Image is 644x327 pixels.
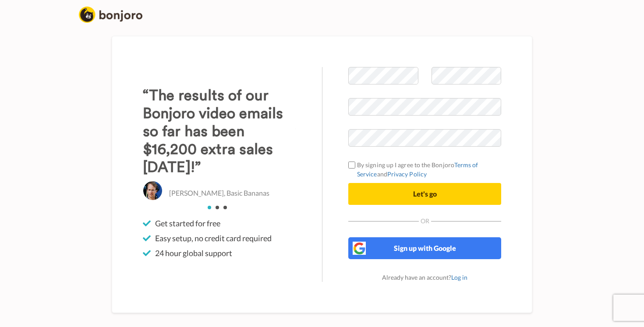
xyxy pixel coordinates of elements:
img: Christo Hall, Basic Bananas [143,181,163,200]
span: Already have an account? [382,274,467,281]
span: Get started for free [155,218,220,229]
span: Sign up with Google [394,244,456,252]
a: Privacy Policy [387,170,427,178]
h3: “The results of our Bonjoro video emails so far has been $16,200 extra sales [DATE]!” [143,87,296,176]
button: Sign up with Google [348,237,501,259]
p: [PERSON_NAME], Basic Bananas [169,188,269,198]
span: Or [419,218,431,224]
input: By signing up I agree to the BonjoroTerms of ServiceandPrivacy Policy [348,162,355,169]
a: Terms of Service [357,161,478,178]
label: By signing up I agree to the Bonjoro and [348,160,501,179]
img: logo_full.png [79,7,142,23]
button: Let's go [348,183,501,205]
span: 24 hour global support [155,248,232,258]
span: Let's go [413,190,437,198]
a: Log in [451,274,467,281]
span: Easy setup, no credit card required [155,233,272,243]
